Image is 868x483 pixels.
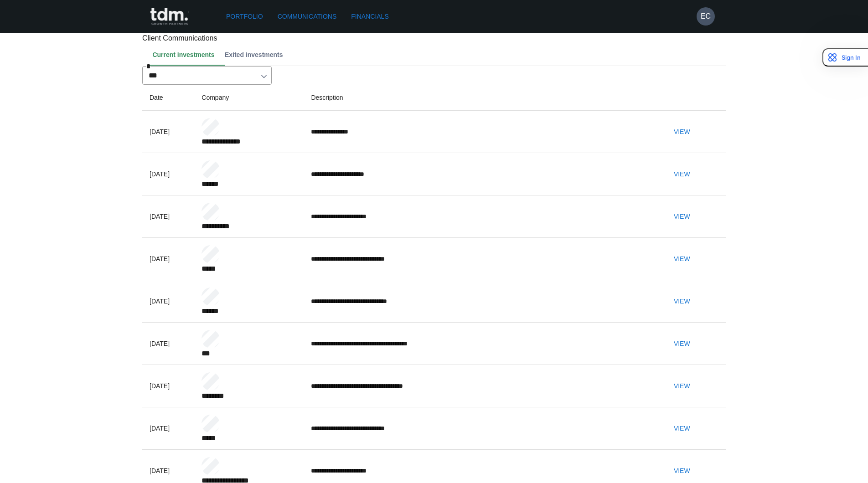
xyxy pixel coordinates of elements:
[150,44,726,66] div: Client notes tab
[347,8,392,25] a: Financials
[701,11,711,22] h6: EC
[194,85,304,111] th: Company
[142,111,194,153] td: [DATE]
[150,44,222,66] button: Current investments
[142,33,726,44] p: Client Communications
[667,293,697,310] button: View
[667,208,697,225] button: View
[142,407,194,450] td: [DATE]
[667,378,697,395] button: View
[667,251,697,267] button: View
[142,238,194,280] td: [DATE]
[304,85,660,111] th: Description
[142,195,194,238] td: [DATE]
[222,44,290,66] button: Exited investments
[667,335,697,352] button: View
[274,8,341,25] a: Communications
[222,8,267,25] a: Portfolio
[667,123,697,140] button: View
[697,7,715,26] button: EC
[142,153,194,195] td: [DATE]
[667,166,697,183] button: View
[142,85,194,111] th: Date
[667,420,697,437] button: View
[142,365,194,407] td: [DATE]
[667,462,697,479] button: View
[142,280,194,323] td: [DATE]
[142,323,194,365] td: [DATE]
